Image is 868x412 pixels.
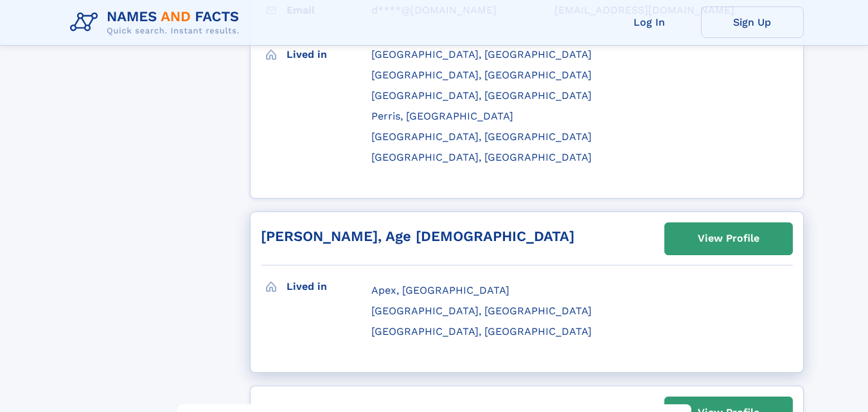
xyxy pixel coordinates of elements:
a: View Profile [665,223,792,254]
span: [GEOGRAPHIC_DATA], [GEOGRAPHIC_DATA] [371,89,592,102]
span: Apex, [GEOGRAPHIC_DATA] [371,284,509,296]
h3: Lived in [287,44,371,66]
a: [PERSON_NAME], Age [DEMOGRAPHIC_DATA] [261,228,574,244]
span: Perris, [GEOGRAPHIC_DATA] [371,110,513,122]
div: View Profile [698,224,759,253]
a: Log In [598,6,701,38]
span: [GEOGRAPHIC_DATA], [GEOGRAPHIC_DATA] [371,48,592,60]
span: [GEOGRAPHIC_DATA], [GEOGRAPHIC_DATA] [371,130,592,143]
h3: Lived in [287,276,371,298]
img: Logo Names and Facts [65,5,250,40]
span: [GEOGRAPHIC_DATA], [GEOGRAPHIC_DATA] [371,305,592,317]
span: [GEOGRAPHIC_DATA], [GEOGRAPHIC_DATA] [371,69,592,81]
span: [GEOGRAPHIC_DATA], [GEOGRAPHIC_DATA] [371,151,592,163]
a: Sign Up [701,6,804,38]
span: [GEOGRAPHIC_DATA], [GEOGRAPHIC_DATA] [371,325,592,337]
